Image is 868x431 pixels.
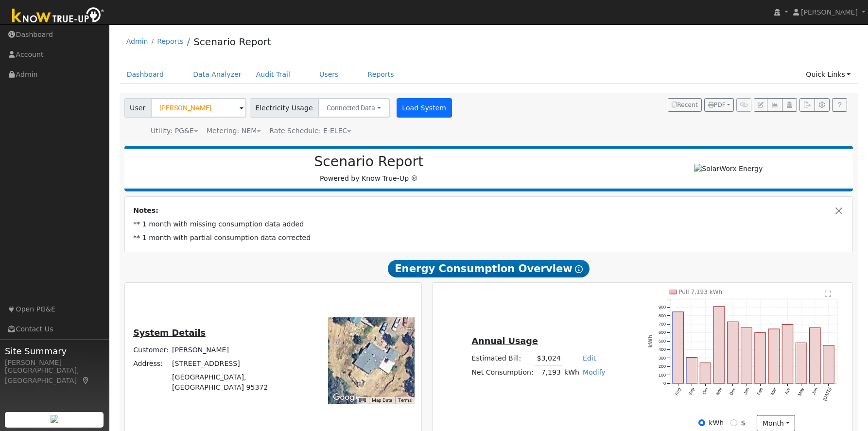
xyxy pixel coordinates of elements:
a: Help Link [832,98,847,112]
div: [GEOGRAPHIC_DATA], [GEOGRAPHIC_DATA] [5,365,104,386]
img: SolarWorx Energy [694,164,763,174]
text: 200 [659,364,666,369]
span: Energy Consumption Overview [388,260,589,277]
a: Audit Trail [249,66,297,84]
td: Estimated Bill: [470,352,535,366]
rect: onclick="" [796,343,807,383]
rect: onclick="" [782,324,793,383]
text: Nov [715,387,723,396]
text: 400 [659,347,666,352]
button: Multi-Series Graph [767,98,782,112]
text: 300 [659,356,666,361]
text: Sep [688,387,695,396]
a: Users [312,66,346,84]
text: 0 [663,381,666,386]
rect: onclick="" [728,322,739,383]
a: Quick Links [799,66,858,84]
td: kWh [562,365,581,379]
text: Aug [674,387,682,396]
text: Dec [729,387,736,396]
strong: Notes: [133,207,158,214]
a: Edit [583,354,596,362]
input: Select a User [151,98,246,118]
text: Apr [784,387,791,395]
button: Login As [782,98,797,112]
text: 700 [659,322,666,327]
label: $ [741,418,745,428]
a: Data Analyzer [186,66,249,84]
u: Annual Usage [472,336,538,346]
span: Site Summary [5,345,104,358]
input: $ [730,419,737,426]
span: Alias: None [269,127,351,135]
text: Mar [770,387,778,396]
text: 800 [659,313,666,318]
rect: onclick="" [673,311,684,383]
text: kWh [647,334,654,347]
td: ** 1 month with partial consumption data corrected [132,231,846,245]
button: Recent [668,98,702,112]
input: kWh [698,419,705,426]
text: 500 [659,339,666,344]
button: Edit User [754,98,767,112]
text: [DATE] [822,387,833,401]
a: Open this area in Google Maps (opens a new window) [330,391,363,404]
rect: onclick="" [700,362,711,383]
u: System Details [133,328,206,338]
button: Load System [397,98,452,118]
button: Settings [815,98,830,112]
div: [PERSON_NAME] [5,358,104,368]
a: Admin [126,37,148,45]
rect: onclick="" [686,357,697,383]
td: [GEOGRAPHIC_DATA], [GEOGRAPHIC_DATA] 95372 [171,371,293,395]
text:  [825,290,832,297]
td: [PERSON_NAME] [171,344,293,357]
span: PDF [708,102,726,108]
span: User [124,98,151,118]
td: 7,193 [535,365,562,379]
td: [STREET_ADDRESS] [171,357,293,371]
text: Feb [756,387,764,396]
div: Powered by Know True-Up ® [129,154,609,184]
button: Keyboard shortcuts [359,397,366,404]
text: 100 [659,373,666,378]
text: 900 [659,305,666,310]
text: Oct [702,386,709,395]
td: Net Consumption: [470,365,535,379]
a: Scenario Report [193,36,271,48]
i: Show Help [575,265,583,273]
td: Address: [132,357,171,371]
text: Jun [811,387,818,395]
button: Connected Data [318,98,390,118]
rect: onclick="" [823,345,834,383]
img: retrieve [51,415,58,423]
rect: onclick="" [755,332,766,383]
td: $3,024 [535,352,562,366]
div: Metering: NEM [207,126,261,136]
rect: onclick="" [741,328,752,383]
text: Pull 7,193 kWh [678,289,722,295]
label: kWh [709,418,724,428]
text: Jan [743,387,750,395]
span: Electricity Usage [250,98,318,118]
span: [PERSON_NAME] [801,8,858,16]
button: Map Data [372,397,392,404]
img: Google [330,391,363,404]
a: Map [82,377,90,384]
a: Modify [583,368,606,376]
a: Reports [157,37,183,45]
img: Know True-Up [7,5,109,27]
text: May [797,387,805,397]
td: Customer: [132,344,171,357]
a: Terms (opens in new tab) [398,397,412,403]
rect: onclick="" [768,329,780,383]
rect: onclick="" [713,306,725,383]
button: Close [834,206,844,216]
div: Utility: PG&E [151,126,198,136]
button: Export Interval Data [799,98,815,112]
td: ** 1 month with missing consumption data added [132,218,846,231]
h2: Scenario Report [134,154,604,170]
rect: onclick="" [810,328,821,383]
button: PDF [704,98,734,112]
a: Reports [361,66,401,84]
